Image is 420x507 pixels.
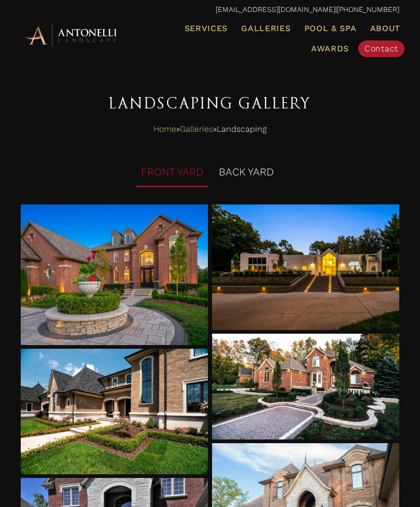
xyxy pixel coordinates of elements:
span: Pool & Spa [304,23,357,33]
li: FRONT YARD [136,158,208,187]
a: Contact [358,40,404,57]
p: | [21,3,399,17]
span: Services [185,24,228,33]
span: Awards [311,44,349,53]
a: About [366,22,405,35]
nav: Breadcrumbs [21,121,399,137]
li: BACK YARD [214,158,279,187]
span: » » [153,121,267,137]
a: Services [180,22,232,35]
a: Galleries [180,121,213,137]
a: Awards [307,42,353,56]
a: Pool & Spa [300,22,361,35]
span: Galleries [241,23,290,33]
a: [PHONE_NUMBER] [337,5,399,13]
a: Galleries [237,22,295,35]
a: Home [153,121,176,137]
h2: Landscaping Gallery [21,91,399,116]
img: Antonelli Horizontal Logo [21,23,120,48]
span: Contact [365,44,398,53]
span: Landscaping [217,121,267,137]
a: [EMAIL_ADDRESS][DOMAIN_NAME] [216,5,335,13]
span: About [370,24,401,33]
